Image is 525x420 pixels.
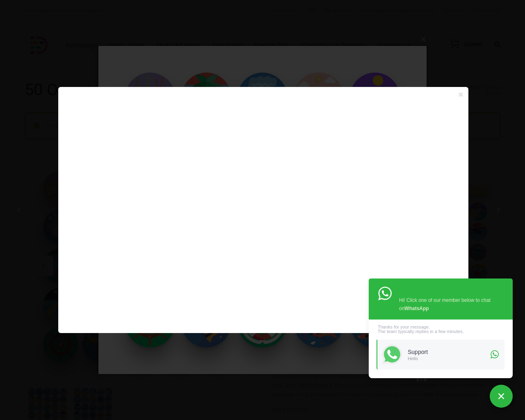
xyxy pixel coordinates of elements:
a: SupportHello [377,340,504,370]
strong: WhatsApp [404,306,429,311]
div: Hi! Click one of our member below to chat on [399,294,495,313]
div: Thanks for your message. The team typically replies in a few minutes. [377,325,504,334]
div: Hello [408,355,488,361]
div: Support [408,349,488,356]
